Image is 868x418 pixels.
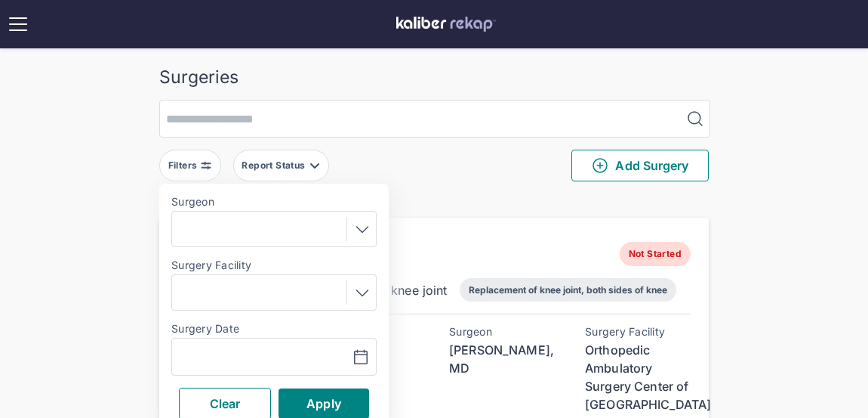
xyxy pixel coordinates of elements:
img: filter-caret-down-grey.b3560631.svg [309,159,321,172]
div: Surgery Facility [585,326,691,338]
label: Surgery Date [171,323,377,335]
span: Not Started [620,242,691,266]
div: Filters [168,159,201,172]
div: [PERSON_NAME], MD [449,341,555,377]
button: Filters [159,150,221,181]
div: Surgeon [449,326,555,338]
label: Surgeon [171,196,377,208]
div: Report Status [242,159,308,172]
span: Apply [306,396,341,411]
button: Report Status [233,150,329,181]
div: Surgeries [159,67,709,88]
img: open menu icon [6,12,30,36]
div: Orthopedic Ambulatory Surgery Center of [GEOGRAPHIC_DATA] [585,341,691,413]
img: PlusCircleGreen.5fd88d77.svg [591,156,609,175]
button: Add Surgery [571,150,709,181]
span: Add Surgery [591,156,688,175]
img: MagnifyingGlass.1dc66aab.svg [686,110,704,128]
img: kaliber labs logo [396,17,496,32]
label: Surgery Facility [171,259,377,271]
img: faders-horizontal-grey.d550dbda.svg [200,159,212,172]
div: Replacement of knee joint, both sides of knee [469,284,667,296]
div: 2212 entries [159,194,709,212]
span: Clear [210,396,241,411]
